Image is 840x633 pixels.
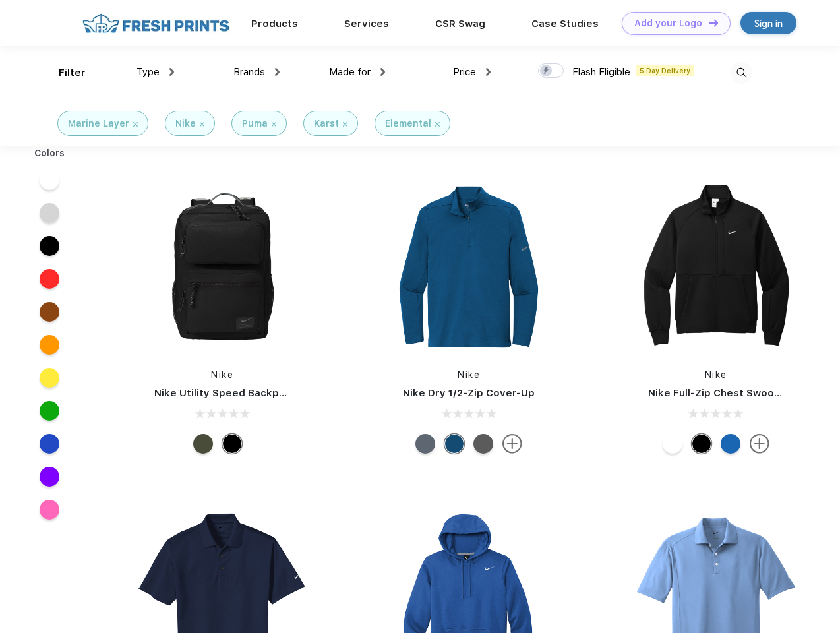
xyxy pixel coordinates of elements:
div: Royal [721,434,740,454]
a: Nike [458,369,480,380]
img: desktop_search.svg [731,62,752,84]
div: Nike [175,117,196,131]
div: Colors [24,146,75,160]
div: Filter [59,65,86,80]
a: Products [251,18,298,30]
img: more.svg [502,434,522,454]
img: more.svg [750,434,769,454]
img: dropdown.png [486,68,491,76]
div: Cargo Khaki [193,434,213,454]
a: Sign in [740,12,796,34]
span: Flash Eligible [572,66,630,78]
img: filter_cancel.svg [133,122,138,127]
a: Nike Full-Zip Chest Swoosh Jacket [648,387,824,399]
img: filter_cancel.svg [272,122,276,127]
span: 5 Day Delivery [636,65,694,76]
img: func=resize&h=266 [381,179,556,355]
div: Black [222,434,242,454]
img: dropdown.png [169,68,174,76]
img: filter_cancel.svg [200,122,204,127]
div: Sign in [754,16,783,31]
a: CSR Swag [435,18,485,30]
img: fo%20logo%202.webp [78,12,233,35]
div: Black Heather [473,434,493,454]
img: dropdown.png [275,68,280,76]
div: White [663,434,682,454]
div: Add your Logo [634,18,702,29]
div: Elemental [385,117,431,131]
img: filter_cancel.svg [435,122,440,127]
span: Made for [329,66,371,78]
div: Black [692,434,711,454]
div: Karst [314,117,339,131]
div: Navy Heather [415,434,435,454]
img: func=resize&h=266 [135,179,310,355]
div: Puma [242,117,268,131]
img: DT [709,19,718,26]
div: Gym Blue [444,434,464,454]
a: Services [344,18,389,30]
a: Nike [211,369,233,380]
img: filter_cancel.svg [343,122,347,127]
span: Brands [233,66,265,78]
span: Type [136,66,160,78]
img: func=resize&h=266 [628,179,804,355]
img: dropdown.png [380,68,385,76]
div: Marine Layer [68,117,129,131]
a: Nike Dry 1/2-Zip Cover-Up [403,387,535,399]
span: Price [453,66,476,78]
a: Nike [705,369,727,380]
a: Nike Utility Speed Backpack [154,387,297,399]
